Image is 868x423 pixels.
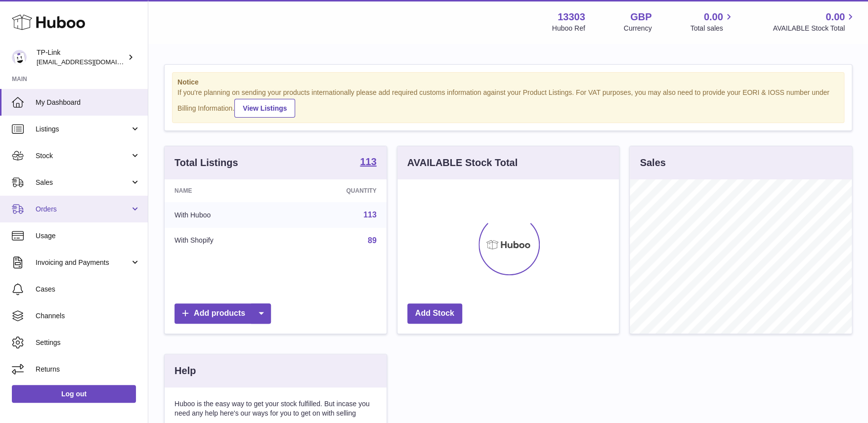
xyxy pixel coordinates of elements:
a: 0.00 Total sales [690,10,734,33]
div: If you're planning on sending your products internationally please add required customs informati... [177,88,839,118]
a: 89 [368,236,377,245]
a: Add products [174,303,271,324]
span: Orders [36,205,130,214]
a: View Listings [234,99,295,118]
h3: Help [174,364,196,378]
h3: Sales [640,156,665,169]
strong: Notice [177,78,839,87]
th: Name [165,179,284,202]
span: Channels [36,311,140,321]
strong: GBP [630,10,651,24]
span: Cases [36,285,140,294]
strong: 113 [360,157,376,167]
a: 113 [360,157,376,169]
span: [EMAIL_ADDRESS][DOMAIN_NAME] [37,58,145,66]
a: Log out [12,385,136,403]
div: Currency [624,24,652,33]
span: Invoicing and Payments [36,258,130,267]
p: Huboo is the easy way to get your stock fulfilled. But incase you need any help here's our ways f... [174,399,377,418]
a: 0.00 AVAILABLE Stock Total [773,10,856,33]
td: With Shopify [165,228,284,254]
span: Returns [36,365,140,374]
div: TP-Link [37,48,126,67]
div: Huboo Ref [552,24,585,33]
span: Usage [36,231,140,241]
a: Add Stock [407,303,462,324]
span: Total sales [690,24,734,33]
strong: 13303 [558,10,585,24]
span: 0.00 [825,10,845,24]
span: AVAILABLE Stock Total [773,24,856,33]
span: Sales [36,178,130,187]
img: gaby.chen@tp-link.com [12,50,27,65]
span: Settings [36,338,140,347]
span: My Dashboard [36,98,140,107]
span: 0.00 [704,10,723,24]
span: Stock [36,151,130,161]
span: Listings [36,125,130,134]
a: 113 [363,211,377,219]
h3: AVAILABLE Stock Total [407,156,518,169]
th: Quantity [284,179,387,202]
td: With Huboo [165,202,284,228]
h3: Total Listings [174,156,238,169]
